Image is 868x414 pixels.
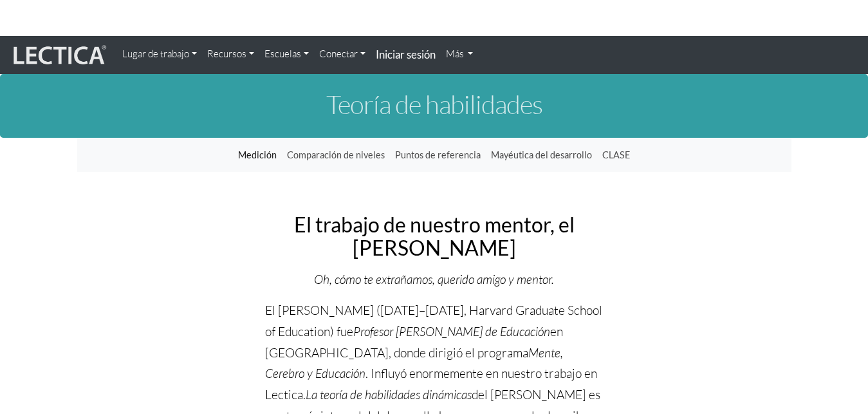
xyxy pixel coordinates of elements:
[353,324,550,339] font: Profesor [PERSON_NAME] de Educación
[491,149,592,160] font: Mayéutica del desarrollo
[314,272,554,287] font: Oh, cómo te extrañamos, querido amigo y mentor.
[597,143,635,167] a: CLASE
[122,48,189,60] font: Lugar de trabajo
[319,48,358,60] font: Conectar
[265,324,563,361] font: en [GEOGRAPHIC_DATA], donde dirigió el programa
[371,41,441,69] a: Iniciar sesión
[207,48,246,60] font: Recursos
[326,88,542,120] font: Teoría de habilidades
[265,366,597,402] font: . Influyó enormemente en nuestro trabajo en Lectica.
[202,41,259,67] a: Recursos
[446,48,464,60] font: Más
[390,143,486,167] a: Puntos de referencia
[602,149,630,160] font: CLASE
[117,41,202,67] a: Lugar de trabajo
[314,41,371,67] a: Conectar
[282,143,390,167] a: Comparación de niveles
[259,41,314,67] a: Escuelas
[486,143,597,167] a: Mayéutica del desarrollo
[441,41,479,67] a: Más
[238,149,277,160] font: Medición
[264,48,301,60] font: Escuelas
[395,149,481,160] font: Puntos de referencia
[294,212,575,259] font: El trabajo de nuestro mentor, el [PERSON_NAME]
[287,149,385,160] font: Comparación de niveles
[265,303,602,339] font: El [PERSON_NAME] ([DATE]–[DATE], Harvard Graduate School of Education) fue
[233,143,282,167] a: Medición
[376,48,436,61] font: Iniciar sesión
[306,387,472,402] font: La teoría de habilidades dinámicas
[10,43,107,68] img: lectiva viva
